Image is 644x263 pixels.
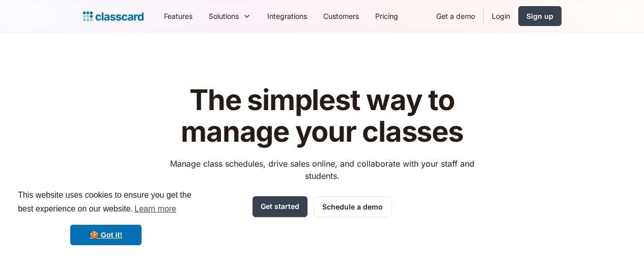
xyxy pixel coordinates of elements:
[160,157,484,182] p: Manage class schedules, drive sales online, and collaborate with your staff and students.
[259,5,315,28] a: Integrations
[428,5,483,28] a: Get a demo
[160,85,484,147] h1: The simplest way to manage your classes
[156,5,201,28] a: Features
[253,196,307,217] a: Get started
[133,201,178,217] a: learn more about cookies
[8,179,204,255] div: cookieconsent
[526,11,553,21] div: Sign up
[518,6,562,26] a: Sign up
[209,11,239,21] div: Solutions
[18,189,194,217] span: This website uses cookies to ensure you get the best experience on our website.
[367,5,406,28] a: Pricing
[315,5,367,28] a: Customers
[201,5,259,28] div: Solutions
[314,196,391,217] a: Schedule a demo
[83,9,144,23] a: home
[70,225,142,245] a: dismiss cookie message
[484,5,518,28] a: Login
